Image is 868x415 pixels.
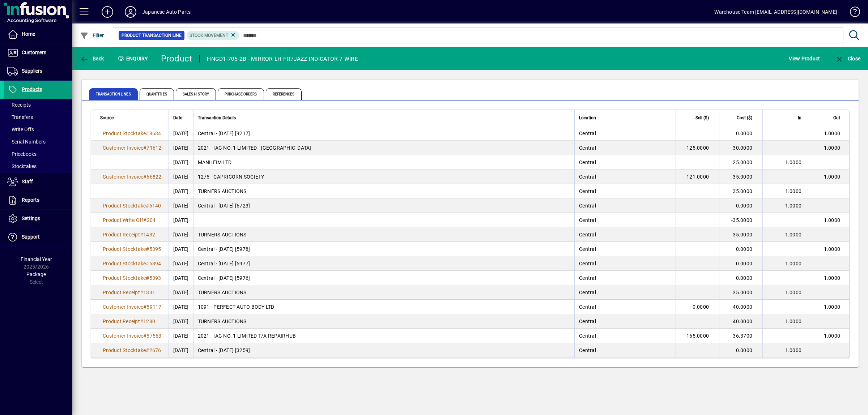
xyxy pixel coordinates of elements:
[173,114,189,122] div: Date
[22,215,40,221] span: Settings
[193,271,575,285] td: Central - [DATE] [5976]
[190,33,228,38] span: Stock movement
[100,332,164,340] a: Customer Invoice#57563
[103,246,146,252] span: Product Stocktake
[676,170,719,184] td: 121.0000
[100,346,164,354] a: Product Stocktake#2676
[143,333,146,339] span: #
[22,197,39,203] span: Reports
[80,56,104,61] span: Back
[169,314,193,329] td: [DATE]
[193,155,575,170] td: MANHEIM LTD
[719,329,762,343] td: 36.3700
[193,314,575,329] td: TURNERS AUCTIONS
[103,261,146,266] span: Product Stocktake
[719,126,762,141] td: 0.0000
[22,31,35,37] span: Home
[719,242,762,256] td: 0.0000
[719,343,762,358] td: 0.0000
[579,145,596,151] span: Central
[169,256,193,271] td: [DATE]
[579,217,596,223] span: Central
[719,184,762,198] td: 35.0000
[112,53,156,64] div: Enquiry
[100,303,164,311] a: Customer Invoice#59117
[169,155,193,170] td: [DATE]
[579,131,596,136] span: Central
[7,163,37,169] span: Stocktakes
[7,151,37,157] span: Pricebooks
[798,114,801,122] span: In
[579,114,671,122] div: Location
[4,111,72,123] a: Transfers
[4,148,72,160] a: Pricebooks
[103,275,146,281] span: Product Stocktake
[789,53,820,64] span: View Product
[173,114,182,122] span: Date
[207,53,358,65] div: HNGD1-705-2B - MIRROR LH FIT/JAZZ INDICATOR 7 WIRE
[187,31,239,40] mat-chip: Product Transaction Type: Stock movement
[4,191,72,209] a: Reports
[22,50,46,55] span: Customers
[169,271,193,285] td: [DATE]
[149,347,161,353] span: 2676
[26,271,46,277] span: Package
[103,232,140,238] span: Product Receipt
[100,245,164,253] a: Product Stocktake#5395
[579,232,596,238] span: Central
[193,329,575,343] td: 2021 - IAG NO. 1 LIMITED T/A REPAIRHUB
[833,114,840,122] span: Out
[169,184,193,198] td: [DATE]
[146,347,149,353] span: #
[100,114,114,122] span: Source
[96,5,119,18] button: Add
[824,275,841,281] span: 1.0000
[785,188,802,194] span: 1.0000
[103,217,143,223] span: Product Write Off
[579,203,596,209] span: Central
[719,198,762,213] td: 0.0000
[719,256,762,271] td: 0.0000
[119,5,142,18] button: Profile
[103,333,143,339] span: Customer Invoice
[146,304,161,310] span: 59117
[719,155,762,170] td: 25.0000
[146,203,149,209] span: #
[140,318,143,324] span: #
[7,114,33,120] span: Transfers
[824,304,841,310] span: 1.0000
[4,99,72,111] a: Receipts
[193,141,575,155] td: 2021 - IAG NO. 1 LIMITED - [GEOGRAPHIC_DATA]
[100,231,158,239] a: Product Receipt#1432
[579,347,596,353] span: Central
[100,260,164,268] a: Product Stocktake#5394
[22,86,42,92] span: Products
[4,160,72,172] a: Stocktakes
[100,274,164,282] a: Product Stocktake#5393
[103,318,140,324] span: Product Receipt
[100,317,158,325] a: Product Receipt#1280
[695,114,709,122] span: Sell ($)
[80,33,104,38] span: Filter
[824,333,841,339] span: 1.0000
[719,314,762,329] td: 40.0000
[149,275,161,281] span: 5393
[714,6,837,18] div: Warehouse Team [EMAIL_ADDRESS][DOMAIN_NAME]
[176,88,216,100] span: Sales History
[719,285,762,300] td: 35.0000
[100,202,164,210] a: Product Stocktake#6140
[579,188,596,194] span: Central
[824,145,841,151] span: 1.0000
[103,145,143,151] span: Customer Invoice
[579,114,596,122] span: Location
[719,213,762,227] td: -35.0000
[676,329,719,343] td: 165.0000
[7,102,31,108] span: Receipts
[193,198,575,213] td: Central - [DATE] [6723]
[72,52,112,65] app-page-header-button: Back
[103,304,143,310] span: Customer Invoice
[100,216,158,224] a: Product Write Off#204
[719,271,762,285] td: 0.0000
[579,246,596,252] span: Central
[100,129,164,137] a: Product Stocktake#8634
